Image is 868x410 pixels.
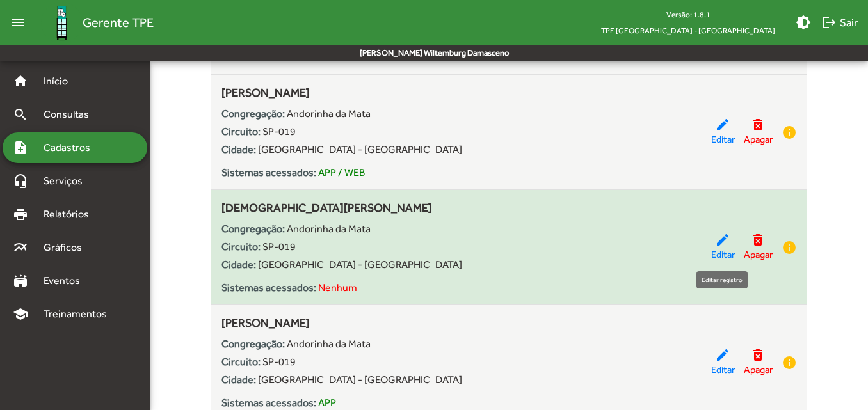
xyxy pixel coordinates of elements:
span: Nenhum [318,281,357,294]
a: Gerente TPE [31,2,154,43]
span: Gráficos [36,240,99,255]
strong: Circuito: [221,356,261,368]
strong: Congregação: [221,338,285,350]
span: Andorinha da Mata [287,107,371,120]
span: Apagar [744,132,773,147]
span: Cadastros [36,140,107,155]
span: Editar [711,363,735,377]
span: APP / WEB [318,166,365,178]
span: SP-019 [262,240,296,253]
mat-icon: delete_forever [750,232,766,248]
mat-icon: logout [821,15,837,30]
span: Início [36,74,86,89]
span: Apagar [744,363,773,377]
mat-icon: info [782,355,797,370]
span: [PERSON_NAME] [221,86,310,99]
mat-icon: print [13,207,28,222]
span: [PERSON_NAME] [221,316,310,329]
mat-icon: edit [715,232,730,248]
strong: Congregação: [221,107,285,120]
span: Apagar [744,248,773,262]
span: Serviços [36,173,100,189]
span: Gerente TPE [83,12,154,33]
span: Editar [711,248,735,262]
div: Versão: 1.8.1 [591,6,785,22]
mat-icon: headset_mic [13,173,28,189]
span: SP-019 [262,356,296,368]
span: Andorinha da Mata [287,338,371,350]
strong: Circuito: [221,240,261,253]
strong: Sistemas acessados: [221,166,316,178]
mat-icon: edit [715,347,730,363]
span: Andorinha da Mata [287,223,371,235]
mat-icon: info [782,240,797,255]
mat-icon: delete_forever [750,347,766,363]
span: Treinamentos [36,306,122,322]
mat-icon: home [13,74,28,89]
span: [GEOGRAPHIC_DATA] - [GEOGRAPHIC_DATA] [258,143,462,155]
strong: Congregação: [221,223,285,235]
span: TPE [GEOGRAPHIC_DATA] - [GEOGRAPHIC_DATA] [591,22,785,38]
strong: Cidade: [221,258,256,271]
img: Logo [41,2,83,43]
span: SP-019 [262,125,296,138]
span: Sair [821,11,858,34]
button: Sair [816,11,863,34]
mat-icon: multiline_chart [13,240,28,255]
span: Consultas [36,107,106,122]
mat-icon: stadium [13,273,28,288]
mat-icon: edit [715,117,730,132]
strong: Cidade: [221,143,256,155]
span: Editar [711,132,735,147]
strong: Cidade: [221,374,256,386]
strong: Sistemas acessados: [221,281,316,294]
span: APP [318,397,336,409]
span: [GEOGRAPHIC_DATA] - [GEOGRAPHIC_DATA] [258,374,462,386]
mat-icon: school [13,306,28,322]
span: [DEMOGRAPHIC_DATA][PERSON_NAME] [221,201,432,214]
span: [GEOGRAPHIC_DATA] - [GEOGRAPHIC_DATA] [258,258,462,271]
mat-icon: info [782,125,797,140]
span: Relatórios [36,207,106,222]
mat-icon: brightness_medium [796,15,811,30]
mat-icon: delete_forever [750,117,766,132]
mat-icon: note_add [13,140,28,155]
strong: Circuito: [221,125,261,138]
mat-icon: menu [5,10,31,35]
strong: Sistemas acessados: [221,397,316,409]
mat-icon: search [13,107,28,122]
span: Eventos [36,273,97,288]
